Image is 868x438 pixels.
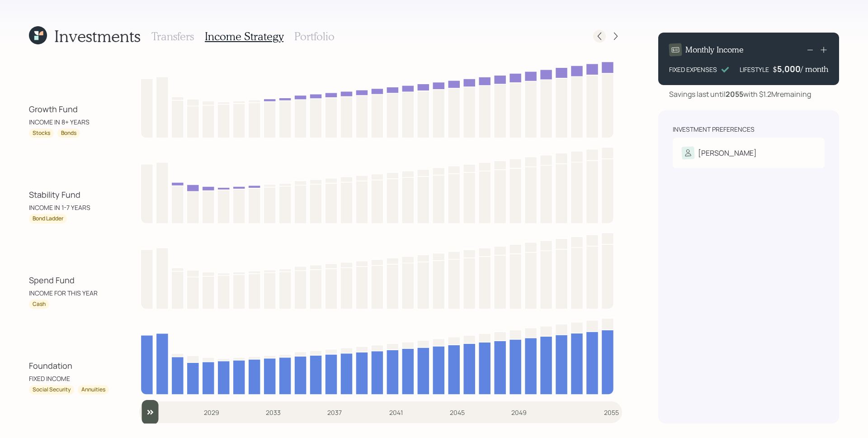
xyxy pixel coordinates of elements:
div: FIXED EXPENSES [669,65,717,74]
div: Annuities [81,386,105,394]
div: Stability Fund [29,189,80,201]
div: Bond Ladder [33,215,63,223]
div: Cash [33,300,46,308]
h1: Investments [54,26,141,46]
h4: Monthly Income [685,45,744,55]
div: FIXED INCOME [29,374,70,383]
h3: Income Strategy [205,30,283,43]
h3: Portfolio [294,30,335,43]
h4: / month [801,64,828,74]
h4: $ [773,64,777,74]
div: Savings last until with $1.2M remaining [669,89,811,100]
div: INCOME IN 8+ YEARS [29,117,90,127]
div: INCOME FOR THIS YEAR [29,288,98,298]
div: [PERSON_NAME] [698,148,757,158]
h3: Transfers [151,30,194,43]
div: Spend Fund [29,274,75,286]
div: LIFESTYLE [740,65,769,74]
div: Social Security [33,386,71,394]
div: Bonds [61,129,76,137]
div: Foundation [29,360,72,372]
div: 5,000 [777,63,801,74]
div: Investment Preferences [673,125,755,134]
b: 2055 [726,89,743,99]
div: Growth Fund [29,103,78,115]
div: Stocks [33,129,50,137]
div: INCOME IN 1-7 YEARS [29,203,90,212]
